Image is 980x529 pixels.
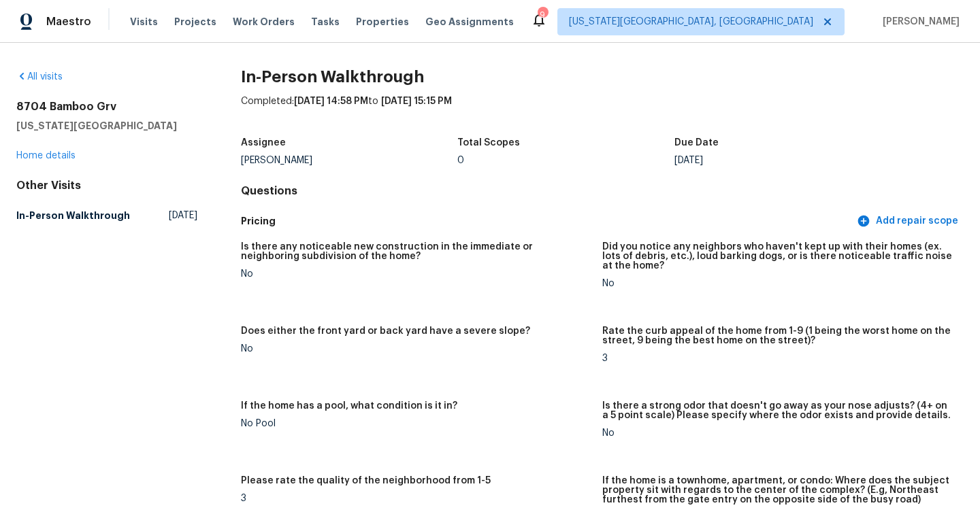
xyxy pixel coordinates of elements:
div: No Pool [241,419,591,428]
span: [US_STATE][GEOGRAPHIC_DATA], [GEOGRAPHIC_DATA] [569,15,813,29]
h5: Pricing [241,214,854,228]
h2: 8704 Bamboo Grv [16,100,197,114]
h5: Please rate the quality of the neighborhood from 1-5 [241,476,491,485]
a: Home details [16,151,76,160]
span: Add repair scope [860,213,958,230]
div: [DATE] [674,156,892,165]
h5: In-Person Walkthrough [16,209,130,222]
div: [PERSON_NAME] [241,156,458,165]
div: 9 [538,8,547,22]
h5: Due Date [674,138,719,148]
div: 3 [602,354,953,363]
h5: Rate the curb appeal of the home from 1-9 (1 being the worst home on the street, 9 being the best... [602,326,953,345]
div: Other Visits [16,179,197,192]
h5: Does either the front yard or back yard have a severe slope? [241,326,530,336]
div: Completed: to [241,95,964,130]
div: No [602,428,953,438]
a: In-Person Walkthrough[DATE] [16,203,197,228]
span: Work Orders [233,15,295,29]
span: Properties [356,15,409,29]
h5: If the home has a pool, what condition is it in? [241,401,457,411]
h5: Is there a strong odor that doesn't go away as your nose adjusts? (4+ on a 5 point scale) Please ... [602,401,953,420]
button: Add repair scope [854,209,964,234]
div: No [241,269,591,279]
span: [PERSON_NAME] [877,15,960,29]
h5: Total Scopes [457,138,520,148]
span: Tasks [311,17,340,27]
h5: Did you notice any neighbors who haven't kept up with their homes (ex. lots of debris, etc.), lou... [602,242,953,271]
div: No [602,279,953,288]
h2: In-Person Walkthrough [241,70,964,84]
div: No [241,344,591,354]
h5: Is there any noticeable new construction in the immediate or neighboring subdivision of the home? [241,242,591,261]
h5: [US_STATE][GEOGRAPHIC_DATA] [16,119,197,133]
h4: Questions [241,184,964,198]
span: [DATE] 14:58 PM [294,97,368,106]
span: Projects [174,15,216,29]
h5: Assignee [241,138,286,148]
div: 3 [241,494,591,503]
span: Geo Assignments [425,15,514,29]
span: [DATE] 15:15 PM [381,97,452,106]
a: All visits [16,72,63,82]
div: 0 [457,156,674,165]
span: Maestro [46,15,91,29]
span: [DATE] [169,209,197,222]
span: Visits [130,15,158,29]
h5: If the home is a townhome, apartment, or condo: Where does the subject property sit with regards ... [602,476,953,505]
